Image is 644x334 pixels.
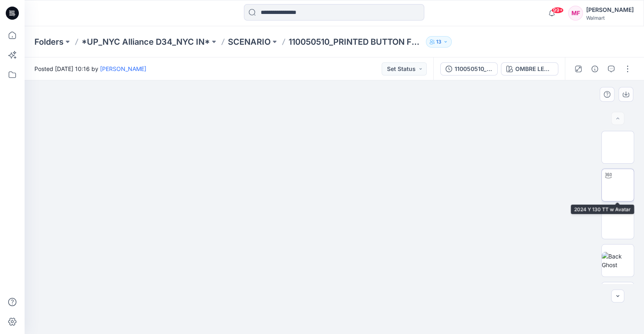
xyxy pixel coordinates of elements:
[515,64,553,73] div: OMBRE LEOPARD_cc9
[34,36,64,48] a: Folders
[568,6,583,21] div: MF
[501,62,558,75] button: OMBRE LEOPARD_cc9
[588,62,601,75] button: Details
[289,36,423,48] p: 110050510_PRINTED BUTTON FRONT CARDIGAN_0908
[82,36,210,48] a: *UP_NYC Alliance D34_NYC IN*
[228,36,271,48] a: SCENARIO
[455,64,492,73] div: 110050510_PRINTED BUTTON FRONT CARDIGAN_0908
[100,65,146,72] a: [PERSON_NAME]
[551,7,564,14] span: 99+
[436,37,441,46] p: 13
[426,36,452,48] button: 13
[586,15,634,21] div: Walmart
[34,64,146,73] span: Posted [DATE] 10:16 by
[602,252,634,269] img: Back Ghost
[586,5,634,15] div: [PERSON_NAME]
[440,62,498,75] button: 110050510_PRINTED BUTTON FRONT CARDIGAN_0908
